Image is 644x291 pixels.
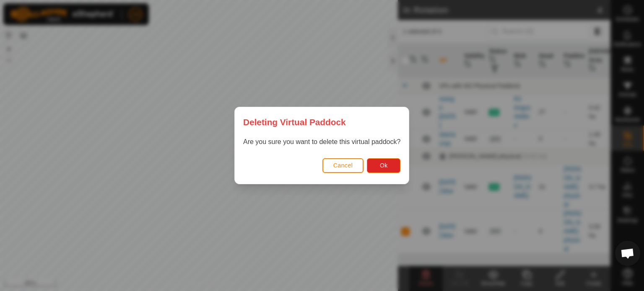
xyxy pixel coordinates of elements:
a: Open chat [615,241,640,266]
button: Cancel [322,158,364,173]
p: Are you sure you want to delete this virtual paddock? [243,137,400,147]
span: Deleting Virtual Paddock [243,116,346,129]
span: Cancel [333,162,353,169]
button: Ok [367,158,401,173]
span: Ok [380,162,388,169]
